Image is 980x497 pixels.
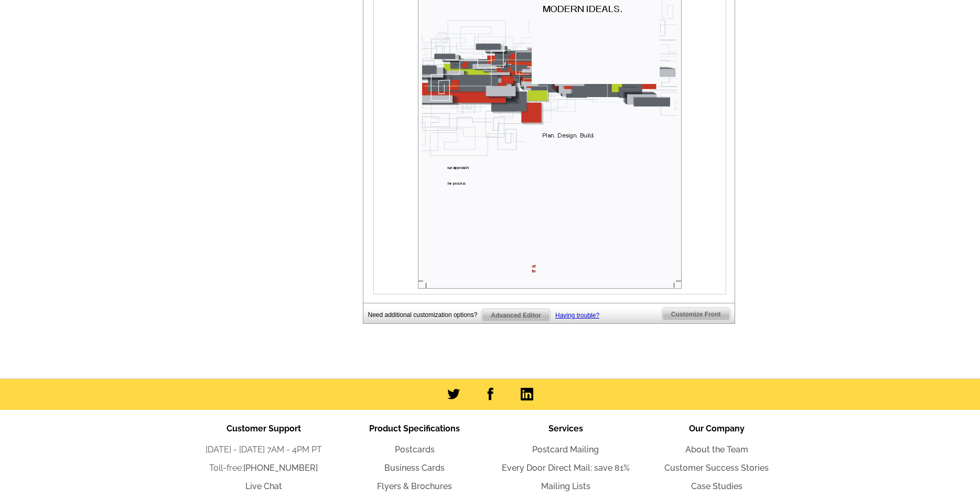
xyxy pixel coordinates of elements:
span: Customize Front [662,308,730,321]
span: Customer Support [227,424,301,433]
a: About the Team [685,445,748,454]
span: Services [548,424,583,433]
a: Every Door Direct Mail: save 81% [502,463,630,473]
a: Postcard Mailing [532,445,599,454]
a: Case Studies [691,481,742,491]
a: [PHONE_NUMBER] [243,463,318,473]
a: Mailing Lists [541,481,590,491]
span: Advanced Editor [482,309,550,322]
a: Customer Success Stories [664,463,769,473]
li: [DATE] - [DATE] 7AM - 4PM PT [188,443,339,456]
span: Product Specifications [369,424,460,433]
span: Our Company [689,424,745,433]
a: Flyers & Brochures [377,481,452,491]
a: Postcards [395,445,435,454]
div: Need additional customization options? [368,309,482,322]
li: Toll-free: [188,462,339,474]
a: Business Cards [384,463,445,473]
a: Live Chat [245,481,282,491]
a: Advanced Editor [481,309,550,322]
a: Having trouble? [555,312,599,319]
